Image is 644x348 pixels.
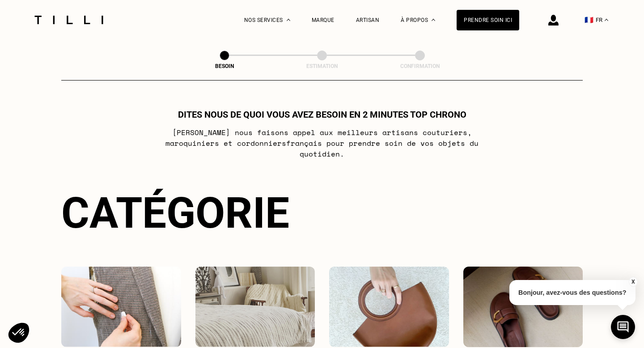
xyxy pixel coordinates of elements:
div: Catégorie [61,188,583,238]
h1: Dites nous de quoi vous avez besoin en 2 minutes top chrono [178,109,466,120]
a: Marque [312,17,335,23]
p: [PERSON_NAME] nous faisons appel aux meilleurs artisans couturiers , maroquiniers et cordonniers ... [145,127,500,159]
img: Intérieur [195,267,315,347]
img: Logo du service de couturière Tilli [31,16,106,24]
button: X [628,277,637,287]
div: Estimation [277,63,367,69]
img: icône connexion [548,15,559,25]
a: Artisan [356,17,380,23]
div: Confirmation [375,63,465,69]
img: Accessoires [329,267,449,347]
img: Vêtements [61,267,181,347]
a: Prendre soin ici [457,10,519,30]
p: Bonjour, avez-vous des questions? [509,280,636,305]
img: menu déroulant [605,19,608,21]
img: Menu déroulant [287,19,290,21]
img: Chaussures [463,267,583,347]
img: Menu déroulant à propos [432,19,435,21]
div: Besoin [180,63,269,69]
span: 🇫🇷 [585,16,593,24]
